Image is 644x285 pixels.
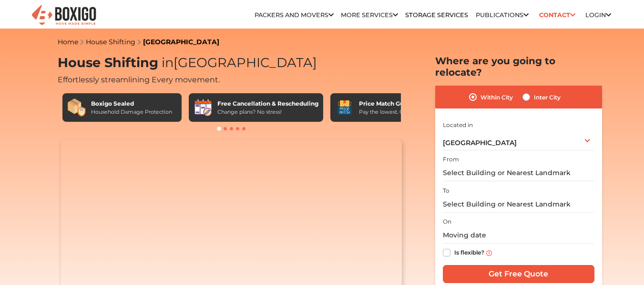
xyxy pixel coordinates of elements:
[443,138,517,147] span: [GEOGRAPHIC_DATA]
[454,247,484,257] label: Is flexible?
[480,91,513,103] label: Within City
[443,165,594,181] input: Select Building or Nearest Landmark
[536,8,578,22] a: Contact
[335,98,354,117] img: Price Match Guarantee
[405,11,468,19] a: Storage Services
[67,98,86,117] img: Boxigo Sealed
[443,265,594,283] input: Get Free Quote
[143,38,219,46] a: [GEOGRAPHIC_DATA]
[31,4,97,27] img: Boxigo
[58,75,220,84] span: Effortlessly streamlining Every movement.
[443,155,459,164] label: From
[58,38,78,46] a: Home
[86,38,135,46] a: House Shifting
[476,11,529,19] a: Publications
[255,11,334,19] a: Packers and Movers
[217,108,318,116] div: Change plans? No stress!
[162,55,174,70] span: in
[435,55,602,78] h2: Where are you going to relocate?
[486,250,492,256] img: info
[158,55,317,70] span: [GEOGRAPHIC_DATA]
[443,227,594,244] input: Moving date
[443,196,594,213] input: Select Building or Nearest Landmark
[443,217,451,226] label: On
[359,99,431,108] div: Price Match Guarantee
[91,99,172,108] div: Boxigo Sealed
[194,98,213,117] img: Free Cancellation & Rescheduling
[443,121,473,129] label: Located in
[585,11,611,19] a: Login
[217,99,318,108] div: Free Cancellation & Rescheduling
[443,187,450,195] label: To
[58,55,406,71] h1: House Shifting
[534,91,561,103] label: Inter City
[91,108,172,116] div: Household Damage Protection
[341,11,398,19] a: More services
[359,108,431,116] div: Pay the lowest. Guaranteed!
